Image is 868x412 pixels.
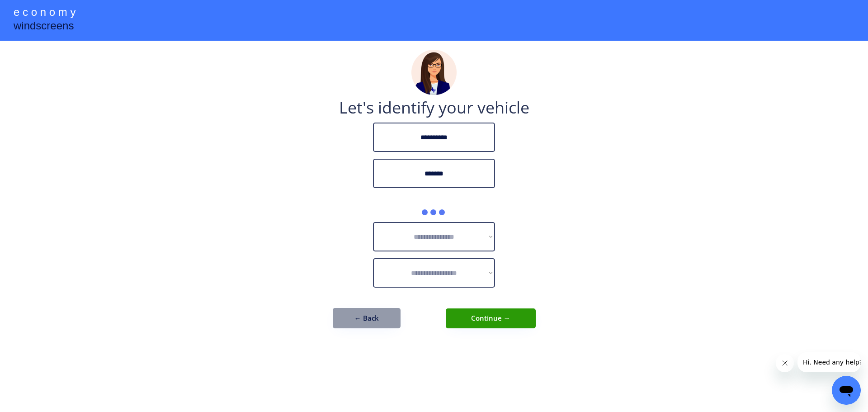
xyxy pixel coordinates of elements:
[832,376,861,405] iframe: Button to launch messaging window
[446,308,536,328] button: Continue →
[14,5,75,22] div: e c o n o m y
[411,50,457,95] img: madeline.png
[333,308,401,328] button: ← Back
[776,354,794,372] iframe: Close message
[5,6,65,14] span: Hi. Need any help?
[339,99,529,116] div: Let's identify your vehicle
[797,352,861,372] iframe: Message from company
[14,18,74,36] div: windscreens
